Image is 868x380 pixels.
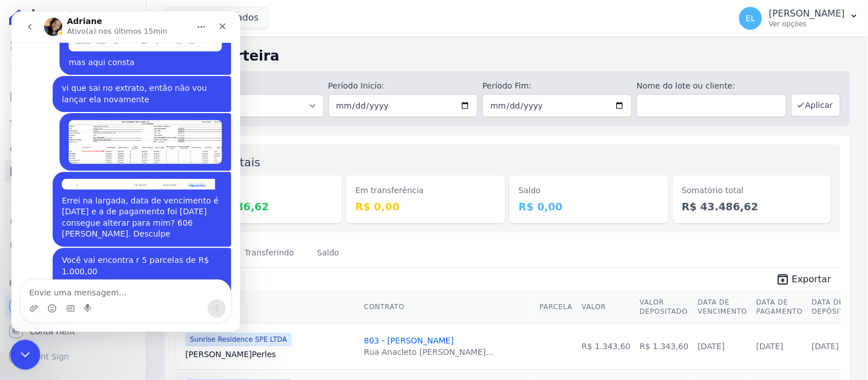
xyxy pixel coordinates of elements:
a: Negativação [5,235,141,258]
a: [PERSON_NAME]Perles [185,349,355,360]
a: Conta Hent [5,320,141,343]
div: Você vai encontra r 5 parcelas de R$ 1.000,00 [50,243,211,266]
th: Valor Depositado [635,291,693,323]
a: Visão Geral [5,34,141,57]
span: EL [746,14,756,22]
div: mas aqui consta [57,46,211,57]
th: Contrato [359,291,535,323]
dt: Depositado [192,185,332,197]
label: Nome do lote ou cliente: [637,80,787,92]
th: Valor [577,291,635,323]
a: Contratos [5,59,141,82]
dd: R$ 43.486,62 [192,199,332,214]
td: R$ 1.343,60 [577,323,635,369]
div: Rua Anacleto [PERSON_NAME]... [364,346,493,358]
a: Minha Carteira [5,160,141,183]
p: Ver opções [769,19,845,29]
iframe: Intercom live chat [10,340,41,370]
button: Upload do anexo [18,293,27,302]
a: [DATE] [698,342,725,351]
button: 5 selecionados [165,7,268,29]
div: Erica diz… [9,102,220,161]
div: Erica diz… [9,161,220,237]
button: Enviar uma mensagem [196,288,215,306]
a: Transferindo [243,239,297,269]
p: Ativo(a) nos últimos 15min [56,14,156,26]
div: Erica diz… [9,65,220,102]
th: Cliente [176,291,359,323]
dd: R$ 0,00 [355,199,496,214]
th: Parcela [535,291,577,323]
button: Selecionador de Emoji [36,293,45,302]
a: Recebíveis [5,295,141,318]
dt: Saldo [519,185,659,197]
div: Fechar [201,5,221,25]
a: unarchive Exportar [767,273,841,289]
button: EL [PERSON_NAME] Ver opções [730,2,868,34]
div: Errei na largada, data de vencimento é [DATE] e a de pagamento foi [DATE] consegue alterar para m... [50,184,211,229]
span: Exportar [792,273,831,286]
label: Período Inicío: [328,80,478,92]
td: R$ 1.343,60 [635,323,693,369]
textarea: Envie uma mensagem... [10,269,219,288]
a: Lotes [5,110,141,133]
h2: Minha Carteira [165,46,850,66]
dd: R$ 0,00 [519,199,659,214]
a: Crédito [5,210,141,233]
dt: Somatório total [682,185,822,197]
div: vi que sai no extrato, então não vou lançar ela novamente [41,65,220,101]
th: Data de Pagamento [752,291,807,323]
dt: Em transferência [355,185,496,197]
a: [DATE] [756,342,783,351]
a: Transferências [5,185,141,208]
span: Sunrise Residence SPE LTDA [185,333,292,346]
button: Selecionador de GIF [54,293,64,302]
a: Clientes [5,135,141,158]
a: Saldo [315,239,342,269]
button: Início [179,5,201,26]
i: unarchive [776,273,790,286]
th: Data de Depósito [807,291,854,323]
button: Aplicar [791,94,841,117]
a: [DATE] [812,342,839,351]
iframe: Intercom live chat [11,11,240,332]
div: vi que sai no extrato, então não vou lançar ela novamente [50,71,211,94]
button: Start recording [73,293,82,302]
dd: R$ 43.486,62 [682,199,822,214]
a: Parcelas [5,85,141,107]
p: [PERSON_NAME] [769,8,845,19]
div: Errei na largada, data de vencimento é [DATE] e a de pagamento foi [DATE] consegue alterar para m... [41,161,220,235]
a: 803 - [PERSON_NAME] [364,336,454,345]
label: Período Fim: [482,80,632,92]
th: Data de Vencimento [693,291,752,323]
div: Plataformas [9,277,137,290]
